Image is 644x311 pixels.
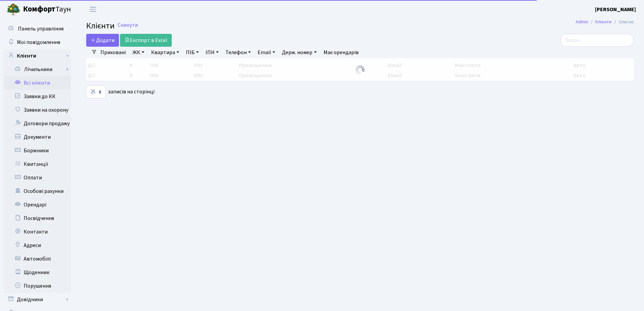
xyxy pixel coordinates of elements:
img: Обробка... [355,64,365,75]
a: Панель управління [3,22,71,36]
a: Контакти [3,225,71,239]
select: записів на сторінці [86,86,106,98]
span: Додати [91,37,115,44]
span: Панель управління [18,25,64,32]
a: Посвідчення [3,212,71,225]
a: Має орендарів [321,47,361,58]
a: Експорт в Excel [120,34,172,47]
a: Квитанції [3,157,71,171]
a: Заявки до КК [3,90,71,103]
a: Email [255,47,278,58]
a: Порушення [3,279,71,293]
a: Автомобілі [3,252,71,266]
img: logo.png [7,3,20,16]
a: Боржники [3,144,71,157]
a: Договори продажу [3,117,71,130]
span: Таун [23,4,71,15]
a: ЖК [130,47,147,58]
a: Оплати [3,171,71,184]
span: Мої повідомлення [17,39,60,46]
label: записів на сторінці [86,86,154,98]
a: Адреси [3,239,71,252]
a: Admin [576,18,588,25]
span: Клієнти [86,20,115,32]
a: Квартира [148,47,182,58]
a: Скинути [118,22,138,28]
input: Пошук... [560,34,634,47]
a: Довідники [3,293,71,306]
a: Телефон [223,47,254,58]
b: [PERSON_NAME] [595,6,636,13]
a: Клієнти [3,49,71,63]
a: [PERSON_NAME] [595,5,636,14]
a: Приховані [98,47,128,58]
a: ІПН [203,47,221,58]
a: Щоденник [3,266,71,279]
a: Заявки на охорону [3,103,71,117]
a: Клієнти [595,18,612,25]
nav: breadcrumb [566,15,644,29]
a: Документи [3,130,71,144]
li: Список [612,18,634,26]
b: Комфорт [23,4,55,15]
a: Мої повідомлення [3,36,71,49]
a: ПІБ [183,47,201,58]
a: Особові рахунки [3,184,71,198]
a: Орендарі [3,198,71,212]
a: Лічильники [8,63,71,76]
a: Додати [86,34,119,47]
a: Всі клієнти [3,76,71,90]
a: Держ. номер [279,47,319,58]
button: Переключити навігацію [85,4,101,15]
